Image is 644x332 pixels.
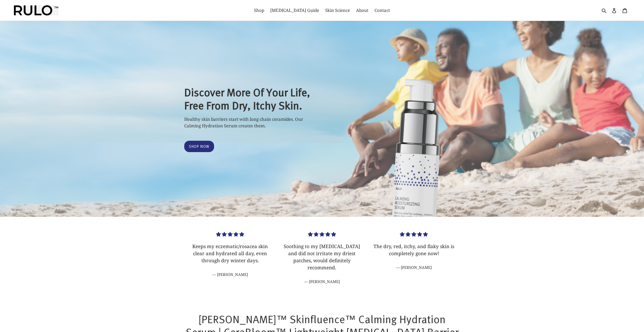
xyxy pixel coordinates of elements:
[270,7,319,13] span: [MEDICAL_DATA] Guide
[268,6,322,14] a: [MEDICAL_DATA] Guide
[184,85,313,111] h2: Discover More Of Your Life, Free From Dry, Itchy Skin.
[400,231,428,237] span: 5.00 stars
[372,243,456,257] p: The dry, red, itchy, and flaky skin is completely gone now!
[356,7,368,13] span: About
[372,6,392,14] a: Contact
[280,279,364,284] cite: [PERSON_NAME]
[325,7,350,13] span: Skin Science
[252,6,267,14] a: Shop
[276,231,368,284] div: Load slide 2
[254,7,264,13] span: Shop
[216,231,244,237] span: 5.00 stars
[184,141,214,152] a: Shop Now
[184,116,313,129] p: Healthy skin barriers start with long chain ceramides. Our Calming Hydration Serum creates them.
[354,6,371,14] a: About
[188,272,272,277] cite: [PERSON_NAME]
[323,6,352,14] a: Skin Science
[280,243,364,271] p: Soothing to my [MEDICAL_DATA] and did not irritate my driest patches, would definitely recommend.
[308,231,336,237] span: 5.00 stars
[184,231,276,284] div: Load slide 1
[14,5,58,15] img: Rulo™ Skin
[188,243,272,264] p: Keeps my eczematic/rosacea skin clear and hydrated all day, even through dry winter days.
[375,7,390,13] span: Contact
[368,231,460,284] div: Load slide 3
[372,265,456,270] cite: [PERSON_NAME]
